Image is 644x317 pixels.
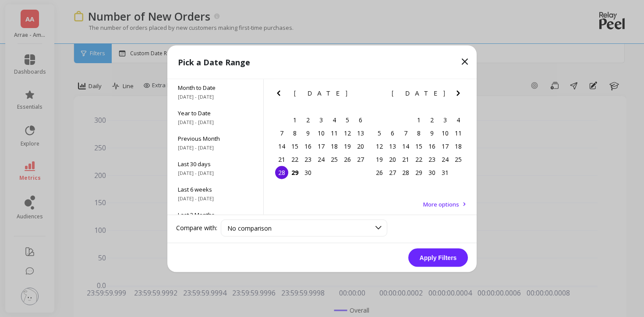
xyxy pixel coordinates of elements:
[178,56,250,68] p: Pick a Date Range
[341,139,354,153] div: Choose Friday, September 19th, 2025
[273,88,287,102] button: Previous Month
[178,134,253,142] span: Previous Month
[452,153,465,166] div: Choose Saturday, October 25th, 2025
[178,169,253,176] span: [DATE] - [DATE]
[301,153,315,166] div: Choose Tuesday, September 23rd, 2025
[315,139,328,153] div: Choose Wednesday, September 17th, 2025
[354,126,367,139] div: Choose Saturday, September 13th, 2025
[399,139,412,153] div: Choose Tuesday, October 14th, 2025
[425,166,439,179] div: Choose Thursday, October 30th, 2025
[178,118,253,125] span: [DATE] - [DATE]
[301,113,315,126] div: Choose Tuesday, September 2nd, 2025
[412,166,425,179] div: Choose Wednesday, October 29th, 2025
[341,113,354,126] div: Choose Friday, September 5th, 2025
[412,113,425,126] div: Choose Wednesday, October 1st, 2025
[178,93,253,100] span: [DATE] - [DATE]
[328,113,341,126] div: Choose Thursday, September 4th, 2025
[354,113,367,126] div: Choose Saturday, September 6th, 2025
[386,166,399,179] div: Choose Monday, October 27th, 2025
[315,153,328,166] div: Choose Wednesday, September 24th, 2025
[288,139,301,153] div: Choose Monday, September 15th, 2025
[373,166,386,179] div: Choose Sunday, October 26th, 2025
[275,153,288,166] div: Choose Sunday, September 21st, 2025
[328,126,341,139] div: Choose Thursday, September 11th, 2025
[354,153,367,166] div: Choose Saturday, September 27th, 2025
[452,113,465,126] div: Choose Saturday, October 4th, 2025
[392,89,446,96] span: [DATE]
[227,224,272,232] span: No comparison
[355,88,369,102] button: Next Month
[408,248,468,267] button: Apply Filters
[178,144,253,151] span: [DATE] - [DATE]
[301,139,315,153] div: Choose Tuesday, September 16th, 2025
[178,109,253,117] span: Year to Date
[301,126,315,139] div: Choose Tuesday, September 9th, 2025
[288,126,301,139] div: Choose Monday, September 8th, 2025
[288,113,301,126] div: Choose Monday, September 1st, 2025
[425,126,439,139] div: Choose Thursday, October 9th, 2025
[275,166,288,179] div: Choose Sunday, September 28th, 2025
[399,126,412,139] div: Choose Tuesday, October 7th, 2025
[373,126,386,139] div: Choose Sunday, October 5th, 2025
[439,166,452,179] div: Choose Friday, October 31st, 2025
[373,153,386,166] div: Choose Sunday, October 19th, 2025
[439,153,452,166] div: Choose Friday, October 24th, 2025
[341,126,354,139] div: Choose Friday, September 12th, 2025
[439,126,452,139] div: Choose Friday, October 10th, 2025
[301,166,315,179] div: Choose Tuesday, September 30th, 2025
[178,83,253,91] span: Month to Date
[386,153,399,166] div: Choose Monday, October 20th, 2025
[178,195,253,202] span: [DATE] - [DATE]
[178,185,253,193] span: Last 6 weeks
[328,153,341,166] div: Choose Thursday, September 25th, 2025
[452,126,465,139] div: Choose Saturday, October 11th, 2025
[178,160,253,167] span: Last 30 days
[412,126,425,139] div: Choose Wednesday, October 8th, 2025
[328,139,341,153] div: Choose Thursday, September 18th, 2025
[288,153,301,166] div: Choose Monday, September 22nd, 2025
[354,139,367,153] div: Choose Saturday, September 20th, 2025
[288,166,301,179] div: Choose Monday, September 29th, 2025
[453,88,467,102] button: Next Month
[341,153,354,166] div: Choose Friday, September 26th, 2025
[412,153,425,166] div: Choose Wednesday, October 22nd, 2025
[452,139,465,153] div: Choose Saturday, October 18th, 2025
[425,113,439,126] div: Choose Thursday, October 2nd, 2025
[386,139,399,153] div: Choose Monday, October 13th, 2025
[373,139,386,153] div: Choose Sunday, October 12th, 2025
[178,210,253,218] span: Last 3 Months
[412,139,425,153] div: Choose Wednesday, October 15th, 2025
[176,224,217,232] label: Compare with:
[315,113,328,126] div: Choose Wednesday, September 3rd, 2025
[425,139,439,153] div: Choose Thursday, October 16th, 2025
[439,139,452,153] div: Choose Friday, October 17th, 2025
[439,113,452,126] div: Choose Friday, October 3rd, 2025
[275,126,288,139] div: Choose Sunday, September 7th, 2025
[425,153,439,166] div: Choose Thursday, October 23rd, 2025
[373,113,465,179] div: month 2025-10
[423,200,459,208] span: More options
[399,153,412,166] div: Choose Tuesday, October 21st, 2025
[371,88,385,102] button: Previous Month
[399,166,412,179] div: Choose Tuesday, October 28th, 2025
[294,89,349,96] span: [DATE]
[275,113,367,179] div: month 2025-09
[315,126,328,139] div: Choose Wednesday, September 10th, 2025
[275,139,288,153] div: Choose Sunday, September 14th, 2025
[386,126,399,139] div: Choose Monday, October 6th, 2025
